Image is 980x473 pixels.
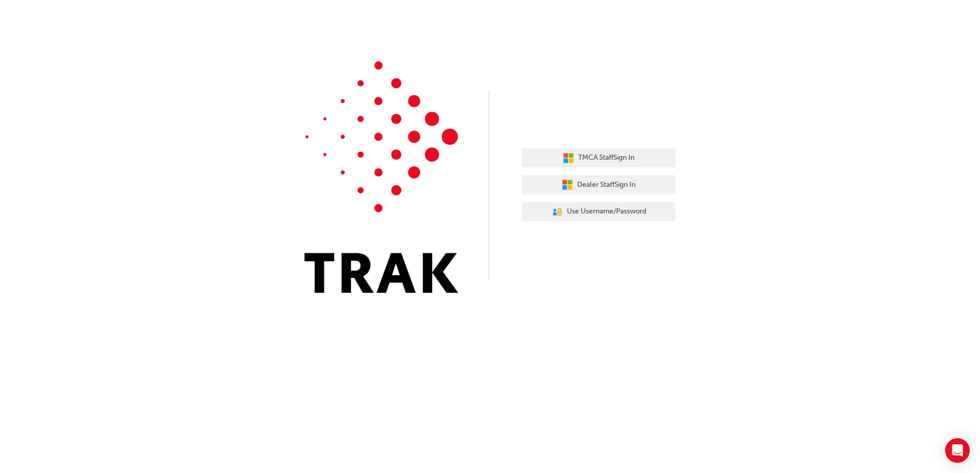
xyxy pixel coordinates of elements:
[567,206,646,218] span: Use Username/Password
[578,152,635,164] span: TMCA Staff Sign In
[945,438,970,463] div: Open Intercom Messenger
[577,179,636,191] span: Dealer Staff Sign In
[522,148,676,168] button: TMCA StaffSign In
[522,175,676,195] button: Dealer StaffSign In
[522,202,676,222] button: Use Username/Password
[304,61,458,293] img: Trak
